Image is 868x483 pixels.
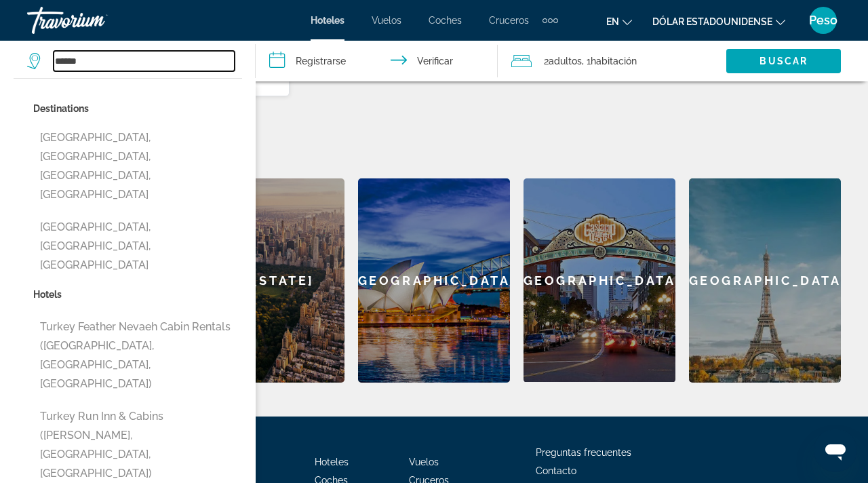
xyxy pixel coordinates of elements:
font: 2 [544,56,549,66]
a: [GEOGRAPHIC_DATA] [689,178,841,383]
p: Destinations [33,99,242,118]
font: Buscar [759,56,808,66]
button: [GEOGRAPHIC_DATA], [GEOGRAPHIC_DATA], [GEOGRAPHIC_DATA], [GEOGRAPHIC_DATA] [33,125,242,208]
font: Habitación [591,56,637,66]
div: [GEOGRAPHIC_DATA] [524,178,675,382]
p: Hotels [33,285,242,304]
button: Buscar [726,49,841,73]
a: Cruceros [489,15,529,26]
button: Cambiar idioma [606,12,632,31]
a: Travorium [27,3,163,38]
button: Menú de usuario [806,6,841,35]
a: [GEOGRAPHIC_DATA] [358,178,510,383]
a: Preguntas frecuentes [536,447,631,458]
a: Vuelos [372,15,401,26]
iframe: Botón para iniciar la ventana de mensajería [814,429,857,472]
a: [GEOGRAPHIC_DATA] [524,178,675,383]
button: Turkey Feather Nevaeh Cabin Rentals ([GEOGRAPHIC_DATA], [GEOGRAPHIC_DATA], [GEOGRAPHIC_DATA]) [33,314,242,397]
a: Vuelos [409,457,439,467]
h2: Featured Destinations [27,138,841,165]
button: [GEOGRAPHIC_DATA], [GEOGRAPHIC_DATA], [GEOGRAPHIC_DATA] [33,214,242,278]
button: Elementos de navegación adicionales [542,9,558,31]
button: Cambiar moneda [652,12,785,31]
font: adultos [549,56,582,66]
button: Viajeros: 2 adultos, 0 niños [498,41,726,81]
a: Contacto [536,465,576,476]
a: Hoteles [311,15,344,26]
font: Dólar estadounidense [652,16,772,27]
a: Hoteles [315,457,349,467]
font: Peso [809,13,837,27]
button: Fechas de entrada y salida [256,41,498,81]
font: , 1 [582,56,591,66]
a: [US_STATE] [193,178,344,383]
font: en [606,16,619,27]
a: Coches [429,15,462,26]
